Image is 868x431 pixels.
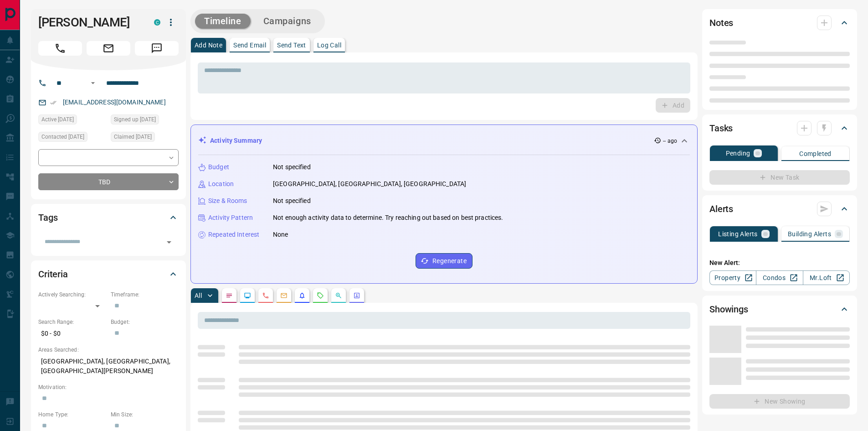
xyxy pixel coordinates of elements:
a: [EMAIL_ADDRESS][DOMAIN_NAME] [63,99,166,106]
span: Message [135,41,179,56]
p: New Alert: [709,258,850,268]
p: Search Range: [38,318,106,326]
p: $0 - $0 [38,326,106,341]
div: Notes [709,12,850,34]
p: Motivation: [38,383,179,391]
div: condos.ca [154,19,160,26]
span: Claimed [DATE] [114,132,152,141]
p: Min Size: [111,410,179,419]
svg: Opportunities [335,292,342,299]
svg: Agent Actions [353,292,360,299]
div: Fri Aug 29 2025 [38,132,106,145]
div: Tags [38,207,179,228]
h2: Tasks [709,121,733,135]
p: Not specified [273,162,311,172]
div: Activity Summary-- ago [198,132,690,149]
div: Fri Aug 29 2025 [38,114,106,127]
button: Campaigns [254,14,320,29]
p: [GEOGRAPHIC_DATA], [GEOGRAPHIC_DATA], [GEOGRAPHIC_DATA] [273,179,466,189]
p: All [195,292,202,299]
div: Fri Aug 29 2025 [111,132,179,145]
p: Not enough activity data to determine. Try reaching out based on best practices. [273,213,503,223]
p: Size & Rooms [208,196,247,206]
p: Not specified [273,196,311,206]
p: Log Call [317,42,341,48]
svg: Requests [317,292,324,299]
h2: Alerts [709,202,733,216]
span: Email [87,41,130,56]
a: Condos [756,270,803,285]
button: Regenerate [416,253,473,269]
p: -- ago [663,137,677,145]
div: TBD [38,173,179,190]
p: Send Email [233,42,266,48]
h2: Notes [709,16,733,30]
h2: Showings [709,302,748,317]
h2: Criteria [38,267,68,281]
p: Actively Searching: [38,291,106,299]
div: Tasks [709,117,850,139]
p: Send Text [277,42,306,48]
svg: Emails [280,292,288,299]
span: Signed up [DATE] [114,115,156,124]
div: Showings [709,298,850,320]
p: Home Type: [38,410,106,419]
p: Location [208,179,234,189]
p: Repeated Interest [208,230,259,239]
button: Open [163,236,175,249]
p: Areas Searched: [38,346,179,354]
p: Building Alerts [788,231,831,237]
h1: [PERSON_NAME] [38,15,140,30]
p: Budget: [111,318,179,326]
div: Alerts [709,198,850,220]
div: Sat Aug 16 2025 [111,114,179,127]
svg: Listing Alerts [298,292,306,299]
div: Criteria [38,263,179,285]
svg: Email Verified [50,99,56,106]
button: Timeline [195,14,251,29]
p: [GEOGRAPHIC_DATA], [GEOGRAPHIC_DATA], [GEOGRAPHIC_DATA][PERSON_NAME] [38,354,179,379]
a: Mr.Loft [803,270,850,285]
p: Timeframe: [111,291,179,299]
a: Property [709,270,756,285]
p: Add Note [195,42,222,48]
p: Budget [208,162,229,172]
span: Call [38,41,82,56]
svg: Lead Browsing Activity [244,292,251,299]
p: Completed [799,151,832,157]
svg: Calls [262,292,269,299]
p: Pending [726,150,750,156]
p: Listing Alerts [718,231,758,237]
span: Contacted [DATE] [41,132,84,141]
button: Open [87,78,98,88]
p: None [273,230,288,239]
svg: Notes [226,292,233,299]
h2: Tags [38,210,57,225]
span: Active [DATE] [41,115,74,124]
p: Activity Summary [210,136,262,145]
p: Activity Pattern [208,213,253,223]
